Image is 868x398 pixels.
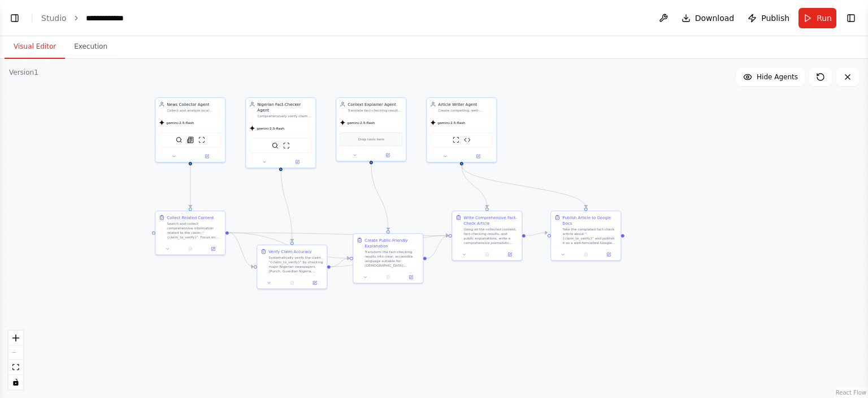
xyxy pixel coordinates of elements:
div: Write Comprehensive Fact-Check Article [463,215,518,226]
button: Visual Editor [5,35,65,59]
span: Hide Agents [757,72,798,82]
span: Publish [761,12,789,24]
button: Open in side panel [191,153,223,160]
img: SerplyNewsSearchTool [187,136,194,143]
g: Edge from 02858f4f-e67f-400f-83e5-52193a3e9361 to 4edaa812-33e5-4610-ae49-93f4b3c4ebdc [229,230,254,269]
g: Edge from d4a1511f-c2bc-4356-8e12-783838fae89a to 7c910cac-41da-4bb1-9a17-b4971297e631 [526,230,548,238]
button: No output available [574,251,598,258]
span: Run [817,12,832,24]
button: Open in side panel [462,153,494,160]
button: Open in side panel [500,251,519,258]
img: ScrapeWebsiteTool [453,136,459,143]
button: Open in side panel [599,251,618,258]
a: Studio [41,14,67,23]
button: Publish [743,8,794,28]
span: gemini-2.5-flash [437,121,465,125]
div: Take the completed fact-check article about "{claim_to_verify}" and publish it as a well-formatte... [562,227,617,245]
img: ScrapeWebsiteTool [283,142,290,149]
button: Open in side panel [281,159,314,165]
div: Version 1 [9,68,38,77]
button: Open in side panel [401,274,420,281]
div: Transform the fact-checking results into clear, accessible language suitable for [DEMOGRAPHIC_DAT... [364,250,419,268]
div: News Collector AgentCollect and analyze local Nigerian news articles, social media posts, and vir... [155,97,225,162]
div: Collect Related ContentSearch and collect comprehensive information related to the claim: "{claim... [155,211,225,255]
button: No output available [179,246,202,253]
div: Article Writer AgentCreate compelling, well-researched articles based on fact-checked information... [426,97,497,162]
div: Translate fact-checking results into clear, simple language accessible to rural communities and y... [348,108,402,113]
button: zoom in [8,331,23,345]
div: Nigerian Fact-Checker Agent [257,101,312,113]
button: toggle interactivity [8,375,23,390]
nav: breadcrumb [41,12,124,24]
button: Show left sidebar [7,10,23,26]
span: gemini-2.5-flash [166,121,194,125]
button: Open in side panel [372,152,404,159]
img: SerplyWebSearchTool [272,142,279,149]
span: Download [695,12,735,24]
g: Edge from 02858f4f-e67f-400f-83e5-52193a3e9361 to d4a1511f-c2bc-4356-8e12-783838fae89a [229,230,449,238]
div: Verify Claim Accuracy [268,249,311,254]
img: Format Google Doc Content [464,136,471,143]
g: Edge from 876a7572-5a45-474d-b94e-0da81a4906fd to d4a1511f-c2bc-4356-8e12-783838fae89a [459,165,490,207]
button: Open in side panel [305,280,324,286]
div: Create compelling, well-researched articles based on fact-checked information about {claim_to_ver... [438,108,493,113]
div: Search and collect comprehensive information related to the claim: "{claim_to_verify}". Focus on ... [167,221,222,239]
div: Write Comprehensive Fact-Check ArticleUsing all the collected content, fact-checking results, and... [452,211,522,261]
span: Drop tools here [358,136,384,142]
g: Edge from 90b3b9e2-70d1-4370-bda7-9415b8b3ff69 to d4a1511f-c2bc-4356-8e12-783838fae89a [427,233,449,261]
div: Nigerian Fact-Checker AgentComprehensively verify claims by cross-referencing with trusted [DEMOG... [245,97,316,168]
g: Edge from 4edaa812-33e5-4610-ae49-93f4b3c4ebdc to 90b3b9e2-70d1-4370-bda7-9415b8b3ff69 [331,255,350,269]
div: Publish Article to Google DocsTake the completed fact-check article about "{claim_to_verify}" and... [550,211,621,261]
div: Comprehensively verify claims by cross-referencing with trusted [DEMOGRAPHIC_DATA] and internatio... [257,114,312,118]
g: Edge from 72f4039b-1c24-4179-95c0-3af7ed84cffd to 4edaa812-33e5-4610-ae49-93f4b3c4ebdc [278,165,295,241]
div: Create Public-Friendly ExplanationTransform the fact-checking results into clear, accessible lang... [353,233,423,284]
div: Context Explainer Agent [348,101,402,107]
button: Show right sidebar [843,10,859,26]
a: React Flow attribution [836,390,866,396]
button: Run [798,8,836,28]
button: fit view [8,360,23,375]
div: Systematically verify the claim "{claim_to_verify}" by checking major Nigerian newspapers (Punch,... [268,255,323,273]
div: Collect Related Content [167,215,214,220]
div: Using all the collected content, fact-checking results, and public explanations, write a comprehe... [463,227,518,245]
button: Download [677,8,739,28]
button: No output available [280,280,304,286]
button: Hide Agents [736,68,805,86]
img: SerplyWebSearchTool [176,136,183,143]
div: Article Writer Agent [438,101,493,107]
span: gemini-2.5-flash [347,121,375,125]
div: News Collector Agent [167,101,222,107]
button: No output available [475,251,499,258]
g: Edge from d7758474-fe98-49c5-8356-7b9cb9a05e7d to 02858f4f-e67f-400f-83e5-52193a3e9361 [188,165,193,207]
div: Verify Claim AccuracySystematically verify the claim "{claim_to_verify}" by checking major Nigeri... [257,245,327,289]
div: React Flow controls [8,331,23,390]
img: ScrapeWebsiteTool [198,136,205,143]
div: Create Public-Friendly Explanation [364,237,419,249]
button: Open in side panel [203,246,223,253]
div: Collect and analyze local Nigerian news articles, social media posts, and viral content related t... [167,108,222,113]
g: Edge from ccaeefee-7905-4051-ba99-a3173d7f4781 to 90b3b9e2-70d1-4370-bda7-9415b8b3ff69 [368,164,391,230]
div: Publish Article to Google Docs [562,215,617,226]
span: gemini-2.5-flash [257,126,284,131]
div: Context Explainer AgentTranslate fact-checking results into clear, simple language accessible to ... [336,97,406,161]
g: Edge from 876a7572-5a45-474d-b94e-0da81a4906fd to 7c910cac-41da-4bb1-9a17-b4971297e631 [459,165,589,207]
button: No output available [376,274,400,281]
button: Execution [65,35,116,59]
